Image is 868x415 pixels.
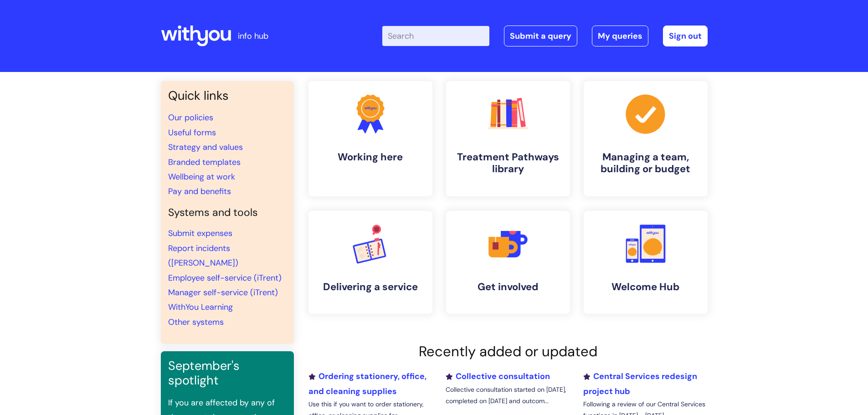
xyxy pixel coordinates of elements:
[504,26,577,46] a: Submit a query
[168,88,287,103] h3: Quick links
[584,211,708,314] a: Welcome Hub
[591,151,700,175] h4: Managing a team, building or budget
[382,26,489,46] input: Search
[168,171,235,182] a: Wellbeing at work
[446,384,570,407] p: Collective consultation started on [DATE], completed on [DATE] and outcom...
[168,302,233,313] a: WithYou Learning
[453,281,563,293] h4: Get involved
[446,81,570,196] a: Treatment Pathways library
[308,343,708,360] h2: Recently added or updated
[316,281,425,293] h4: Delivering a service
[591,281,700,293] h4: Welcome Hub
[308,81,432,196] a: Working here
[168,359,287,388] h3: September's spotlight
[168,272,282,283] a: Employee self-service (iTrent)
[168,112,213,123] a: Our policies
[168,243,238,268] a: Report incidents ([PERSON_NAME])
[238,29,268,43] p: info hub
[168,157,241,168] a: Branded templates
[382,26,708,46] div: | -
[446,371,550,382] a: Collective consultation
[308,211,432,314] a: Delivering a service
[168,228,232,239] a: Submit expenses
[592,26,648,46] a: My queries
[446,211,570,314] a: Get involved
[583,371,697,396] a: Central Services redesign project hub
[584,81,708,196] a: Managing a team, building or budget
[453,151,563,175] h4: Treatment Pathways library
[168,142,243,153] a: Strategy and values
[316,151,425,163] h4: Working here
[168,186,231,197] a: Pay and benefits
[308,371,426,396] a: Ordering stationery, office, and cleaning supplies
[168,317,224,328] a: Other systems
[168,206,287,219] h4: Systems and tools
[168,287,278,298] a: Manager self-service (iTrent)
[168,127,216,138] a: Useful forms
[663,26,708,46] a: Sign out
